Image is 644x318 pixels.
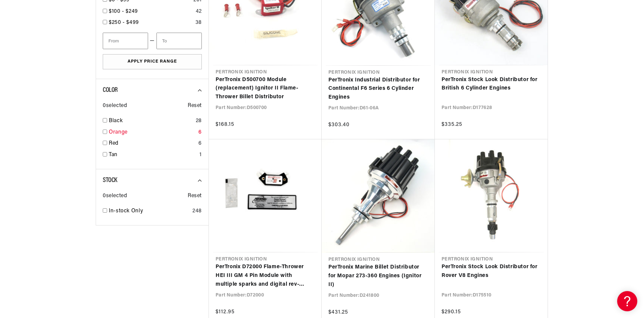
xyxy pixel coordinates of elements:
a: PerTronix D500700 Module (replacement) Ignitor II Flame-Thrower Billet Distributor [216,76,315,102]
span: $250 - $499 [109,20,139,25]
a: PerTronix Stock Look Distributor for British 6 Cylinder Engines [442,76,541,93]
a: Tan [109,151,197,160]
a: Black [109,117,193,126]
div: 1 [199,151,202,160]
span: 0 selected [103,102,127,110]
span: Reset [188,192,202,201]
div: 6 [198,139,202,148]
div: 6 [198,128,202,137]
div: 42 [196,7,202,16]
span: Stock [103,177,117,184]
span: Color [103,87,118,94]
a: PerTronix Marine Billet Distributor for Mopar 273-360 Engines (Ignitor II) [328,263,428,289]
button: Apply Price Range [103,54,202,69]
a: In-stock Only [109,207,190,216]
input: From [103,33,148,49]
a: PerTronix Stock Look Distributor for Rover V8 Engines [442,263,541,280]
a: Red [109,139,196,148]
span: — [150,37,155,45]
div: 28 [196,117,202,126]
a: PerTronix Industrial Distributor for Continental F6 Series 6 Cylinder Engines [328,76,428,102]
span: Reset [188,102,202,110]
div: 38 [195,19,202,27]
a: Orange [109,128,196,137]
div: 248 [192,207,202,216]
input: To [156,33,202,49]
a: PerTronix D72000 Flame-Thrower HEI III GM 4 Pin Module with multiple sparks and digital rev-limiter [216,263,315,289]
span: $100 - $249 [109,9,138,14]
span: 0 selected [103,192,127,201]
